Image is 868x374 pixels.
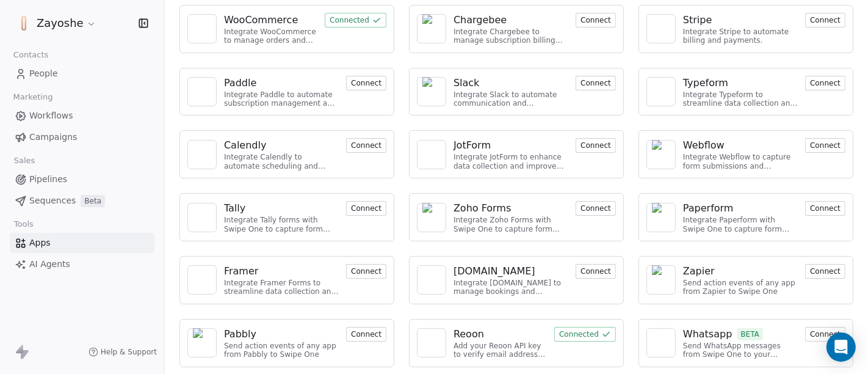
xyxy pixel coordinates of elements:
[683,216,798,233] div: Integrate Paperform with Swipe One to capture form submissions.
[29,173,67,186] span: Pipelines
[9,152,40,170] span: Sales
[29,131,77,144] span: Campaigns
[683,28,798,45] div: Integrate Stripe to automate billing and payments.
[187,77,217,106] a: NA
[193,208,211,227] img: NA
[224,138,339,153] a: Calendly
[805,77,845,89] a: Connect
[454,138,491,153] div: JotForm
[37,15,84,31] span: Zayoshe
[805,139,845,151] a: Connect
[224,76,339,90] a: Paddle
[454,279,568,296] div: Integrate [DOMAIN_NAME] to manage bookings and streamline scheduling.
[454,13,507,28] div: Chargebee
[805,328,845,340] a: Connect
[417,77,446,106] a: NA
[805,13,845,28] button: Connect
[454,342,547,359] div: Add your Reoon API key to verify email address and reduce bounces
[422,271,441,289] img: NA
[454,327,547,342] a: Reoon
[101,347,157,357] span: Help & Support
[683,13,712,28] div: Stripe
[417,265,446,295] a: NA
[417,14,446,43] a: NA
[576,265,616,277] a: Connect
[576,77,616,89] a: Connect
[683,327,798,342] a: WhatsappBETA
[454,13,568,28] a: Chargebee
[683,264,798,279] a: Zapier
[646,328,676,358] a: NA
[224,76,256,90] div: Paddle
[454,216,568,233] div: Integrate Zoho Forms with Swipe One to capture form submissions.
[454,201,511,216] div: Zoho Forms
[576,76,616,90] button: Connect
[346,202,386,214] a: Connect
[187,14,217,43] a: NA
[10,127,154,147] a: Campaigns
[417,328,446,358] a: NA
[652,203,670,232] img: NA
[454,28,568,45] div: Integrate Chargebee to manage subscription billing and customer data.
[554,328,616,340] a: Connected
[224,90,339,108] div: Integrate Paddle to automate subscription management and customer engagement.
[683,327,732,342] div: Whatsapp
[683,138,798,153] a: Webflow
[346,327,386,342] button: Connect
[646,203,676,232] a: NA
[646,77,676,106] a: NA
[10,191,154,211] a: SequencesBeta
[454,138,568,153] a: JotForm
[805,265,845,277] a: Connect
[187,203,217,232] a: NA
[683,76,798,90] a: Typeform
[737,328,764,340] span: BETA
[224,279,339,296] div: Integrate Framer Forms to streamline data collection and customer engagement.
[652,265,670,295] img: NA
[193,82,211,101] img: NA
[193,20,211,38] img: NA
[224,138,266,153] div: Calendly
[683,201,734,216] div: Paperform
[805,264,845,279] button: Connect
[187,140,217,169] a: NA
[8,88,58,106] span: Marketing
[652,20,670,38] img: NA
[576,264,616,279] button: Connect
[187,265,217,295] a: NA
[683,153,798,170] div: Integrate Webflow to capture form submissions and automate customer engagement.
[646,140,676,169] a: NA
[224,216,339,233] div: Integrate Tally forms with Swipe One to capture form data.
[826,332,856,362] div: Open Intercom Messenger
[454,76,479,90] div: Slack
[346,264,386,279] button: Connect
[417,203,446,232] a: NA
[10,169,154,189] a: Pipelines
[89,347,157,357] a: Help & Support
[652,140,670,169] img: NA
[576,202,616,214] a: Connect
[187,328,217,358] a: NA
[346,77,386,89] a: Connect
[193,271,211,289] img: NA
[683,279,798,296] div: Send action events of any app from Zapier to Swipe One
[224,153,339,170] div: Integrate Calendly to automate scheduling and event management.
[683,342,798,359] div: Send WhatsApp messages from Swipe One to your customers
[805,138,845,153] button: Connect
[454,153,568,170] div: Integrate JotForm to enhance data collection and improve customer engagement.
[454,90,568,108] div: Integrate Slack to automate communication and collaboration.
[10,233,154,253] a: Apps
[346,76,386,90] button: Connect
[805,327,845,342] button: Connect
[646,265,676,295] a: NA
[683,76,728,90] div: Typeform
[805,202,845,214] a: Connect
[454,264,568,279] a: [DOMAIN_NAME]
[224,327,256,342] div: Pabbly
[683,201,798,216] a: Paperform
[29,109,73,122] span: Workflows
[224,264,339,279] a: Framer
[9,215,38,233] span: Tools
[422,77,441,106] img: NA
[224,28,317,45] div: Integrate WooCommerce to manage orders and customer data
